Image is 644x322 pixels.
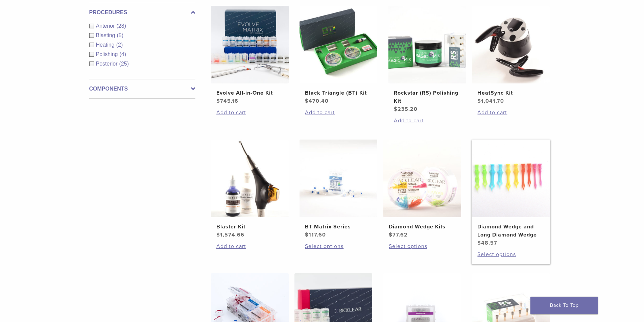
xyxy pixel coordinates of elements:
[300,6,377,83] img: Black Triangle (BT) Kit
[394,89,461,105] h2: Rockstar (RS) Polishing Kit
[389,231,408,238] bdi: 77.62
[394,117,461,125] a: Add to cart: “Rockstar (RS) Polishing Kit”
[211,140,289,217] img: Blaster Kit
[383,140,462,239] a: Diamond Wedge KitsDiamond Wedge Kits $77.62
[389,223,456,231] h2: Diamond Wedge Kits
[119,51,126,57] span: (4)
[116,42,123,48] span: (2)
[472,6,550,105] a: HeatSync KitHeatSync Kit $1,041.70
[96,51,120,57] span: Polishing
[96,32,117,38] span: Blasting
[216,98,238,104] bdi: 745.16
[472,6,550,83] img: HeatSync Kit
[96,61,119,67] span: Posterior
[477,98,504,104] bdi: 1,041.70
[305,223,372,231] h2: BT Matrix Series
[477,223,544,239] h2: Diamond Wedge and Long Diamond Wedge
[477,98,481,104] span: $
[305,98,309,104] span: $
[299,140,378,239] a: BT Matrix SeriesBT Matrix Series $117.60
[299,6,378,105] a: Black Triangle (BT) KitBlack Triangle (BT) Kit $470.40
[216,231,220,238] span: $
[211,6,289,105] a: Evolve All-in-One KitEvolve All-in-One Kit $745.16
[305,242,372,250] a: Select options for “BT Matrix Series”
[305,98,329,104] bdi: 470.40
[119,61,129,67] span: (25)
[305,231,326,238] bdi: 117.60
[472,140,550,217] img: Diamond Wedge and Long Diamond Wedge
[89,8,195,17] label: Procedures
[300,140,377,217] img: BT Matrix Series
[305,89,372,97] h2: Black Triangle (BT) Kit
[383,140,461,217] img: Diamond Wedge Kits
[477,250,544,258] a: Select options for “Diamond Wedge and Long Diamond Wedge”
[216,242,283,250] a: Add to cart: “Blaster Kit”
[477,108,544,117] a: Add to cart: “HeatSync Kit”
[477,89,544,97] h2: HeatSync Kit
[216,108,283,117] a: Add to cart: “Evolve All-in-One Kit”
[388,6,466,83] img: Rockstar (RS) Polishing Kit
[388,6,467,113] a: Rockstar (RS) Polishing KitRockstar (RS) Polishing Kit $235.20
[216,223,283,231] h2: Blaster Kit
[96,42,116,48] span: Heating
[216,98,220,104] span: $
[117,23,126,29] span: (28)
[211,140,289,239] a: Blaster KitBlaster Kit $1,574.66
[394,106,418,113] bdi: 235.20
[216,231,244,238] bdi: 1,574.66
[117,32,123,38] span: (5)
[89,85,195,93] label: Components
[389,242,456,250] a: Select options for “Diamond Wedge Kits”
[216,89,283,97] h2: Evolve All-in-One Kit
[530,297,598,314] a: Back To Top
[96,23,117,29] span: Anterior
[394,106,398,113] span: $
[477,240,497,246] bdi: 48.57
[389,231,392,238] span: $
[477,240,481,246] span: $
[305,108,372,117] a: Add to cart: “Black Triangle (BT) Kit”
[472,140,550,247] a: Diamond Wedge and Long Diamond WedgeDiamond Wedge and Long Diamond Wedge $48.57
[211,6,289,83] img: Evolve All-in-One Kit
[305,231,309,238] span: $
